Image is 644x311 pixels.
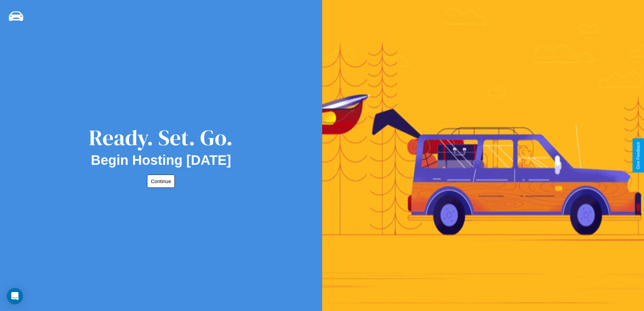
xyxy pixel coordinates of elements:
div: Ready. Set. Go. [89,123,233,153]
div: Give Feedback [636,142,641,169]
button: Continue [147,175,175,188]
h2: Begin Hosting [DATE] [91,153,231,168]
div: Open Intercom Messenger [7,288,23,304]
